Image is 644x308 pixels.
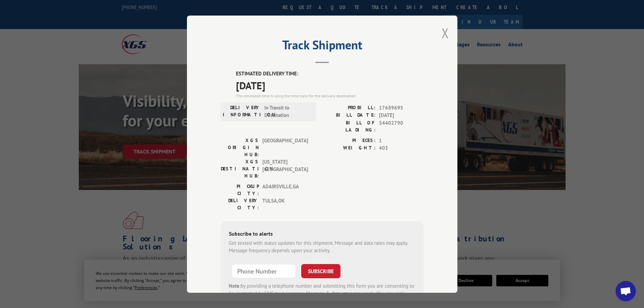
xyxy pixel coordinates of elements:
[322,137,376,144] label: PIECES:
[322,119,376,133] label: BILL OF LADING:
[221,158,259,179] label: XGS DESTINATION HUB:
[379,144,424,152] span: 403
[262,137,308,158] span: [GEOGRAPHIC_DATA]
[236,77,424,93] span: [DATE]
[379,137,424,144] span: 1
[379,119,424,133] span: 54402790
[262,197,308,211] span: TULSA , OK
[322,104,376,112] label: PROBILL:
[221,183,259,197] label: PICKUP CITY:
[322,112,376,119] label: BILL DATE:
[221,40,424,53] h2: Track Shipment
[229,239,415,254] div: Get texted with status updates for this shipment. Message and data rates may apply. Message frequ...
[229,282,415,305] div: by providing a telephone number and submitting this form you are consenting to be contacted by SM...
[221,197,259,211] label: DELIVERY CITY:
[221,137,259,158] label: XGS ORIGIN HUB:
[264,104,310,119] span: In Transit to Destination
[236,93,424,99] div: The estimated time is using the time zone for the delivery destination.
[223,104,261,119] label: DELIVERY INFORMATION:
[442,24,449,42] button: Close modal
[229,282,241,289] strong: Note:
[379,112,424,119] span: [DATE]
[301,264,340,278] button: SUBSCRIBE
[379,104,424,112] span: 17689695
[262,183,308,197] span: ADAIRSVILLE , GA
[322,144,376,152] label: WEIGHT:
[236,70,424,78] label: ESTIMATED DELIVERY TIME:
[616,281,636,301] div: Open chat
[229,229,415,239] div: Subscribe to alerts
[262,158,308,179] span: [US_STATE][GEOGRAPHIC_DATA]
[232,264,296,278] input: Phone Number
